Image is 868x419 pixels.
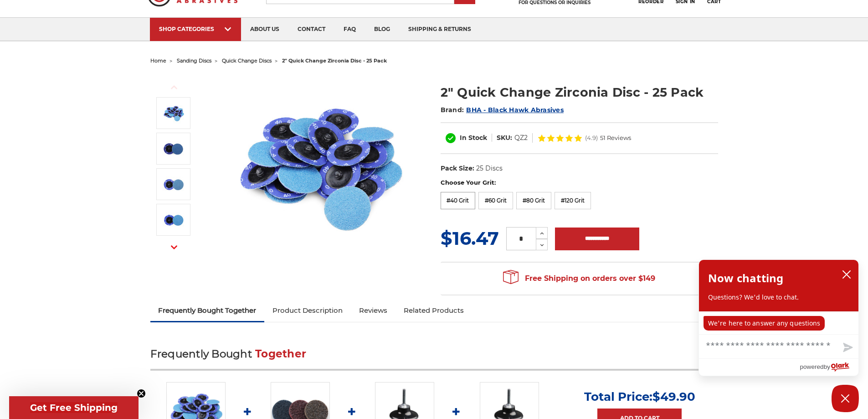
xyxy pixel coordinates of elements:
a: Powered by Olark [800,359,858,376]
a: about us [241,18,288,41]
a: blog [365,18,399,41]
a: Frequently Bought Together [150,300,265,321]
a: sanding discs [177,57,211,64]
img: 2-inch 80 Grit Zirconia Discs with Roloc attachment, ideal for smoothing and finishing tasks in m... [162,208,185,231]
a: shipping & returns [399,18,480,41]
span: Brand: [441,106,464,114]
p: Questions? We'd love to chat. [708,293,849,302]
span: In Stock [460,134,487,142]
img: Side-by-side view of 2-inch 40 Grit Zirconia Discs with Roloc fastening, showcasing both front an... [162,137,185,160]
a: Reviews [351,300,395,321]
span: Free Shipping on orders over $149 [503,269,655,288]
span: (4.9) [585,135,598,141]
img: Assortment of 2-inch Metalworking Discs, 80 Grit, Quick Change, with durable Zirconia abrasive by... [162,102,185,124]
a: Related Products [395,300,472,321]
dt: Pack Size: [441,164,474,173]
span: powered [800,361,823,372]
a: Product Description [264,300,351,321]
div: chat [699,311,858,334]
div: olark chatbox [699,259,859,376]
a: quick change discs [222,57,272,64]
button: Previous [163,78,185,97]
div: Get Free ShippingClose teaser [9,396,139,419]
dt: SKU: [497,133,512,143]
h2: Now chatting [708,269,783,287]
span: 2" quick change zirconia disc - 25 pack [282,57,387,64]
a: BHA - Black Hawk Abrasives [466,106,564,114]
a: faq [334,18,365,41]
h1: 2" Quick Change Zirconia Disc - 25 Pack [441,83,718,101]
dd: QZ2 [514,133,528,143]
span: Frequently Bought [150,347,252,360]
button: Next [163,238,185,257]
button: Close Chatbox [832,385,859,412]
p: We're here to answer any questions [704,316,825,331]
img: Pair of 2-inch Quick Change Sanding Discs, 60 Grit, with Zirconia abrasive and roloc attachment f... [162,173,185,196]
div: SHOP CATEGORIES [159,26,232,32]
span: by [824,361,830,372]
label: Choose Your Grit: [441,178,718,187]
span: Together [255,347,306,360]
button: close chatbox [839,268,854,281]
a: contact [288,18,334,41]
span: $16.47 [441,227,499,249]
button: Send message [836,337,858,358]
button: Close teaser [137,389,146,398]
img: Assortment of 2-inch Metalworking Discs, 80 Grit, Quick Change, with durable Zirconia abrasive by... [228,74,411,256]
span: $49.90 [652,389,695,404]
span: Get Free Shipping [30,402,118,413]
p: Total Price: [584,389,695,404]
dd: 25 Discs [476,164,503,173]
span: 51 Reviews [600,135,631,141]
a: home [150,57,166,64]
